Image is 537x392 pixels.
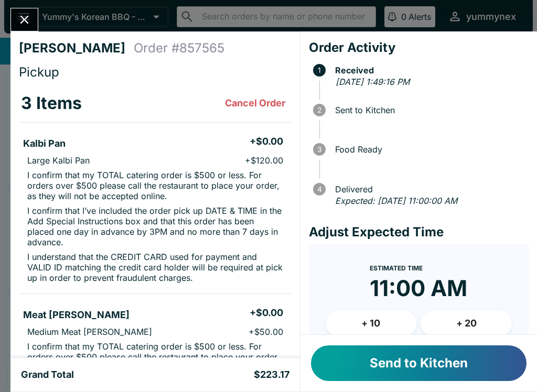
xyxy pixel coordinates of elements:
[317,145,321,154] text: 3
[134,40,224,56] h4: Order # 857565
[27,155,90,166] p: Large Kalbi Pan
[421,310,512,336] button: + 20
[250,307,283,319] h5: + $0.00
[330,145,529,154] span: Food Ready
[27,326,152,337] p: Medium Meat [PERSON_NAME]
[27,170,283,201] p: I confirm that my TOTAL catering order is $500 or less. For orders over $500 please call the rest...
[318,66,321,74] text: 1
[23,137,66,150] h5: Kalbi Pan
[330,184,529,194] span: Delivered
[309,40,529,56] h4: Order Activity
[250,135,283,148] h5: + $0.00
[317,185,321,193] text: 4
[19,64,59,80] span: Pickup
[336,77,410,87] em: [DATE] 1:49:16 PM
[254,368,289,381] h5: $223.17
[309,224,529,240] h4: Adjust Expected Time
[311,345,527,381] button: Send to Kitchen
[370,264,423,272] span: Estimated Time
[335,195,457,206] em: Expected: [DATE] 11:00:00 AM
[21,368,74,381] h5: Grand Total
[326,310,417,336] button: + 10
[221,93,289,114] button: Cancel Order
[19,40,134,56] h4: [PERSON_NAME]
[21,93,82,114] h3: 3 Items
[370,275,467,302] time: 11:00 AM
[23,309,130,321] h5: Meat [PERSON_NAME]
[249,326,283,337] p: + $50.00
[317,106,321,114] text: 2
[330,66,529,75] span: Received
[27,252,283,283] p: I understand that the CREDIT CARD used for payment and VALID ID matching the credit card holder w...
[27,341,283,373] p: I confirm that my TOTAL catering order is $500 or less. For orders over $500 please call the rest...
[330,105,529,115] span: Sent to Kitchen
[27,205,283,247] p: I confirm that I’ve included the order pick up DATE & TIME in the Add Special Instructions box an...
[245,155,283,166] p: + $120.00
[11,8,38,31] button: Close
